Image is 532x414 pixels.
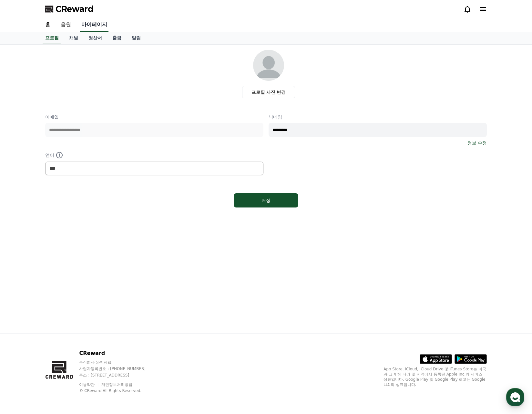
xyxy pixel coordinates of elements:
div: 저장 [247,197,285,204]
a: 홈 [40,18,56,32]
span: 설정 [100,215,107,220]
p: App Store, iCloud, iCloud Drive 및 iTunes Store는 미국과 그 밖의 나라 및 지역에서 등록된 Apple Inc.의 서비스 상표입니다. Goo... [384,366,487,387]
a: 정보 수정 [467,140,487,146]
a: 출금 [107,32,127,44]
a: CReward [45,4,94,14]
a: 대화 [43,205,83,221]
a: 알림 [127,32,146,44]
p: 언어 [45,151,263,159]
p: 주식회사 와이피랩 [79,360,158,365]
a: 프로필 [43,32,61,44]
span: 대화 [59,215,67,220]
span: CReward [56,4,94,14]
a: 마이페이지 [80,18,108,32]
button: 저장 [234,193,298,207]
a: 음원 [56,18,76,32]
a: 홈 [2,205,43,221]
p: 주소 : [STREET_ADDRESS] [79,373,158,378]
p: CReward [79,349,158,357]
p: 사업자등록번호 : [PHONE_NUMBER] [79,366,158,371]
p: 닉네임 [269,114,487,120]
label: 프로필 사진 변경 [242,86,295,98]
a: 개인정보처리방침 [101,382,132,387]
a: 이용약관 [79,382,99,387]
p: 이메일 [45,114,263,120]
img: profile_image [253,50,284,81]
p: © CReward All Rights Reserved. [79,388,158,393]
a: 설정 [83,205,124,221]
span: 홈 [20,215,24,220]
a: 채널 [64,32,83,44]
a: 정산서 [83,32,107,44]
